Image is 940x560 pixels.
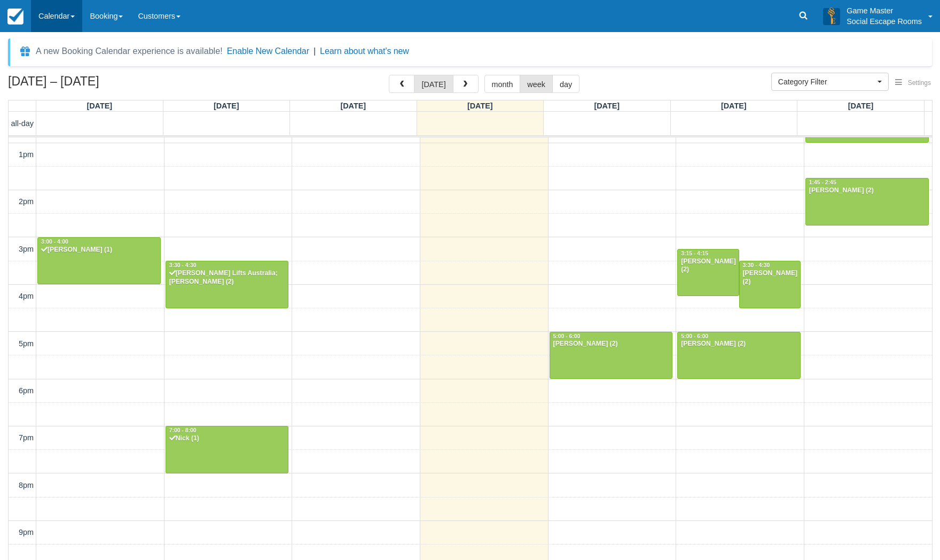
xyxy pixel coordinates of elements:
[553,340,670,348] div: [PERSON_NAME] (2)
[553,333,581,339] span: 5:00 - 6:00
[19,528,34,536] span: 9pm
[467,102,493,110] span: [DATE]
[37,237,161,284] a: 3:00 - 4:00[PERSON_NAME] (1)
[19,339,34,348] span: 5pm
[680,340,797,348] div: [PERSON_NAME] (2)
[214,102,239,110] span: [DATE]
[11,119,34,128] span: all-day
[742,269,797,286] div: [PERSON_NAME] (2)
[743,262,770,268] span: 3:30 - 4:30
[227,46,309,57] button: Enable New Calendar
[8,75,143,95] h2: [DATE] – [DATE]
[823,7,840,25] img: A3
[739,261,801,308] a: 3:30 - 4:30[PERSON_NAME] (2)
[314,46,316,56] span: |
[19,481,34,489] span: 8pm
[340,102,366,110] span: [DATE]
[681,251,708,256] span: 3:15 - 4:15
[778,76,875,87] span: Category Filter
[36,45,223,58] div: A new Booking Calendar experience is available!
[169,269,286,286] div: [PERSON_NAME] Lifts Australia; [PERSON_NAME] (2)
[848,102,874,110] span: [DATE]
[169,262,197,268] span: 3:30 - 4:30
[41,239,68,245] span: 3:00 - 4:00
[681,333,708,339] span: 5:00 - 6:00
[677,332,801,379] a: 5:00 - 6:00[PERSON_NAME] (2)
[805,178,929,225] a: 1:45 - 2:45[PERSON_NAME] (2)
[169,427,197,433] span: 7:00 - 8:00
[19,197,34,206] span: 2pm
[809,180,836,185] span: 1:45 - 2:45
[721,102,747,110] span: [DATE]
[847,16,922,27] p: Social Escape Rooms
[7,9,23,25] img: checkfront-main-nav-mini-logo.png
[520,75,553,93] button: week
[87,102,112,110] span: [DATE]
[552,75,579,93] button: day
[19,150,34,159] span: 1pm
[41,246,158,254] div: [PERSON_NAME] (1)
[809,186,926,195] div: [PERSON_NAME] (2)
[771,73,889,91] button: Category Filter
[19,386,34,395] span: 6pm
[414,75,453,93] button: [DATE]
[677,249,739,296] a: 3:15 - 4:15[PERSON_NAME] (2)
[169,434,286,443] div: Nick (1)
[166,426,289,473] a: 7:00 - 8:00Nick (1)
[889,75,937,91] button: Settings
[484,75,521,93] button: month
[320,46,409,56] a: Learn about what's new
[19,433,34,442] span: 7pm
[550,332,673,379] a: 5:00 - 6:00[PERSON_NAME] (2)
[19,245,34,253] span: 3pm
[594,102,620,110] span: [DATE]
[166,261,289,308] a: 3:30 - 4:30[PERSON_NAME] Lifts Australia; [PERSON_NAME] (2)
[847,5,922,16] p: Game Master
[19,292,34,300] span: 4pm
[680,258,735,275] div: [PERSON_NAME] (2)
[908,79,931,87] span: Settings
